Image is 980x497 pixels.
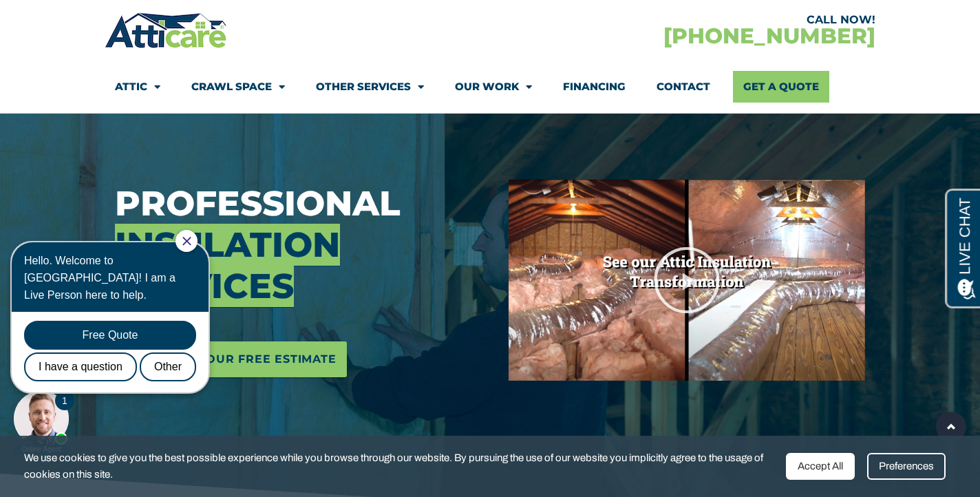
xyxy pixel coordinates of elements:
span: Schedule Your Free Estimate [125,348,337,370]
a: Financing [563,71,626,103]
span: Opens a chat window [34,11,111,28]
span: We use cookies to give you the best possible experience while you browse through our website. By ... [24,450,775,483]
a: Crawl Space [191,71,285,103]
span: Insulation Services [115,224,340,307]
a: Contact [657,71,710,103]
nav: Menu [115,71,865,103]
a: Our Work [455,71,532,103]
h3: Professional [115,183,488,307]
div: Play Video [652,246,721,315]
a: Attic [115,71,160,103]
a: Other Services [316,71,424,103]
div: Accept All [786,453,855,480]
iframe: Chat Invitation [7,229,227,456]
a: Get A Quote [733,71,829,103]
div: Preferences [867,453,946,480]
a: Schedule Your Free Estimate [115,341,347,377]
div: CALL NOW! [490,14,875,25]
